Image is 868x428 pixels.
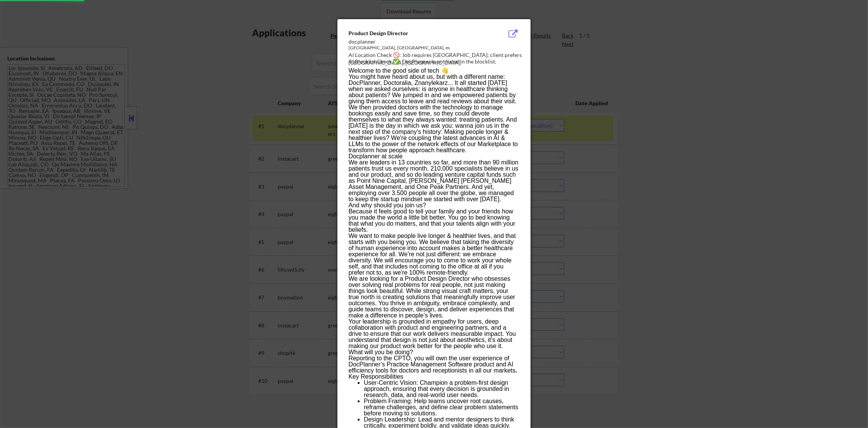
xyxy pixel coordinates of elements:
p: We are looking for a Product Design Director who obsesses over solving real problems for real peo... [349,276,519,319]
div: AI Location Check 🚫: Job requires [GEOGRAPHIC_DATA]; client prefers [GEOGRAPHIC_DATA], [GEOGRAPHI... [349,51,523,66]
div: docplanner [349,38,481,46]
strong: . [515,367,517,374]
p: Docplanner at scale [349,153,519,159]
p: User-Centric Vision: Champion a problem-first design approach, ensuring that every decision is gr... [364,380,519,398]
p: You might have heard about us, but with a different name: DocPlanner, Doctoralia, Znanylekarz... ... [349,74,519,153]
div: [GEOGRAPHIC_DATA], [GEOGRAPHIC_DATA], es [349,45,481,51]
p: Reporting to the CPTO, you will own the user experience of DocPlanner’s Practice Management Softw... [349,355,519,374]
p: And why should you join us? [349,202,519,208]
p: We are leaders in 13 countries so far, and more than 90 million patients trust us every month. 21... [349,159,519,202]
p: Problem Framing: Help teams uncover root causes, reframe challenges, and define clear problem sta... [364,398,519,417]
p: We want to make people live longer & healthier lives, and that starts with you being you. We beli... [349,233,519,276]
p: Your leadership is grounded in empathy for users, deep collaboration with product and engineering... [349,319,519,349]
div: Product Design Director [349,29,481,37]
div: AI Blocklist Check ✅: DocPlanner is not listed in the blocklist. [349,58,523,65]
p: Key Responsibilities [349,374,519,380]
p: What will you be doing? [349,349,519,355]
p: Because it feels good to tell your family and your friends how you made the world a little bit be... [349,208,519,233]
p: Welcome to the good side of tech 👋 [349,68,519,74]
